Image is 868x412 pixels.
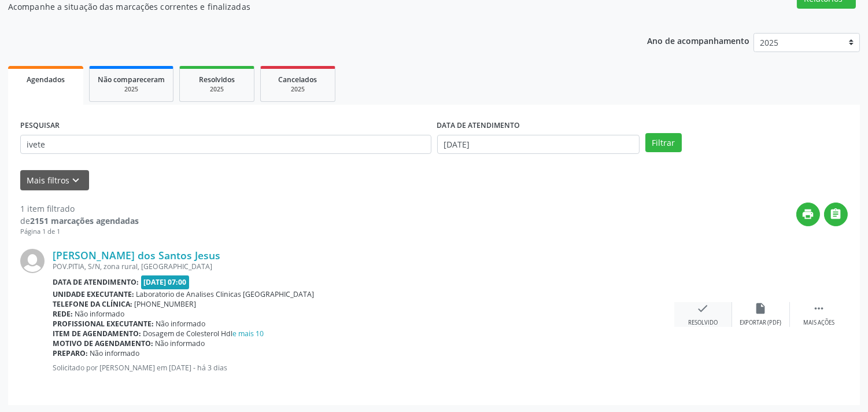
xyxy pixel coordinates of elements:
[98,85,165,94] div: 2025
[269,85,327,94] div: 2025
[143,329,264,339] span: Dosagem de Colesterol Hdl
[812,302,825,315] i: 
[647,33,749,47] p: Ano de acompanhamento
[802,208,815,220] i: print
[75,309,125,319] span: Não informado
[279,75,317,84] span: Cancelados
[755,302,767,315] i: insert_drive_file
[697,302,710,315] i: check
[141,275,190,289] span: [DATE] 07:00
[135,299,197,309] span: [PHONE_NUMBER]
[20,117,60,135] label: PESQUISAR
[824,203,848,226] button: 
[70,174,83,187] i: keyboard_arrow_down
[53,289,134,299] b: Unidade executante:
[20,135,431,154] input: Nome, CNS
[740,319,782,327] div: Exportar (PDF)
[20,227,139,237] div: Página 1 de 1
[156,319,206,329] span: Não informado
[8,1,604,13] p: Acompanhe a situação das marcações correntes e finalizadas
[53,299,132,309] b: Telefone da clínica:
[27,75,65,84] span: Agendados
[796,203,820,226] button: print
[53,339,153,348] b: Motivo de agendamento:
[688,319,718,327] div: Resolvido
[53,319,154,329] b: Profissional executante:
[20,203,139,215] div: 1 item filtrado
[437,135,640,154] input: Selecione um intervalo
[803,319,834,327] div: Mais ações
[53,249,220,262] a: [PERSON_NAME] dos Santos Jesus
[53,363,674,373] p: Solicitado por [PERSON_NAME] em [DATE] - há 3 dias
[156,339,205,348] span: Não informado
[53,329,141,339] b: Item de agendamento:
[53,262,674,271] div: POV.PITIA, S/N, zona rural, [GEOGRAPHIC_DATA]
[53,277,139,287] b: Data de atendimento:
[830,208,843,220] i: 
[188,85,246,94] div: 2025
[20,249,45,273] img: img
[53,348,88,358] b: Preparo:
[437,117,520,135] label: DATA DE ATENDIMENTO
[98,75,165,84] span: Não compareceram
[20,215,139,227] div: de
[53,309,73,319] b: Rede:
[233,329,264,339] a: e mais 10
[199,75,235,84] span: Resolvidos
[30,215,139,226] strong: 2151 marcações agendadas
[136,289,315,299] span: Laboratorio de Analises Clinicas [GEOGRAPHIC_DATA]
[90,348,140,358] span: Não informado
[20,170,89,190] button: Mais filtroskeyboard_arrow_down
[645,133,682,153] button: Filtrar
